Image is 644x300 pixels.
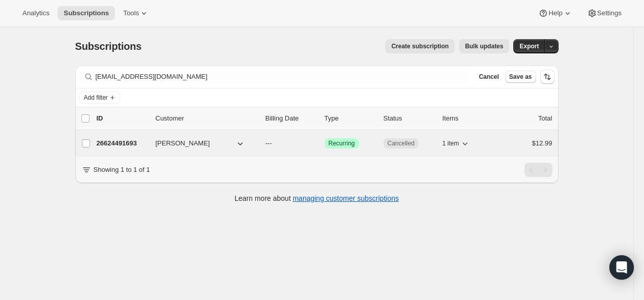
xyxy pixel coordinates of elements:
div: Type [325,113,375,124]
button: Sort the results [540,70,554,84]
nav: Pagination [524,163,552,177]
div: Items [443,113,493,124]
span: Save as [509,73,532,81]
button: Bulk updates [459,39,509,53]
button: Settings [581,6,628,20]
span: --- [266,139,272,147]
button: 1 item [443,136,471,151]
span: Recurring [329,139,355,147]
p: Billing Date [266,113,316,124]
p: Learn more about [235,193,399,203]
button: [PERSON_NAME] [150,135,251,152]
p: Status [384,113,434,124]
span: Export [519,42,539,50]
span: Help [548,9,562,17]
span: Analytics [22,9,49,17]
p: 26624491693 [97,138,148,148]
span: [PERSON_NAME] [156,138,210,148]
p: Showing 1 to 1 of 1 [94,165,150,175]
button: Add filter [79,92,120,104]
button: Subscriptions [57,6,115,20]
button: Export [513,39,545,53]
span: Bulk updates [465,42,503,50]
button: Tools [117,6,155,20]
span: Settings [597,9,622,17]
div: IDCustomerBilling DateTypeStatusItemsTotal [97,113,552,124]
span: Add filter [84,94,108,102]
p: Total [538,113,552,124]
button: Help [532,6,578,20]
p: ID [97,113,148,124]
button: Save as [505,71,536,83]
span: Subscriptions [75,41,142,52]
span: 1 item [443,139,459,147]
span: Cancelled [388,139,415,147]
button: Create subscription [385,39,455,53]
div: Open Intercom Messenger [609,255,634,280]
span: Cancel [479,73,499,81]
a: managing customer subscriptions [292,194,399,202]
p: Customer [156,113,257,124]
span: Create subscription [391,42,449,50]
input: Filter subscribers [96,70,469,84]
button: Analytics [16,6,55,20]
button: Cancel [475,71,503,83]
span: $12.99 [532,139,552,147]
span: Subscriptions [64,9,109,17]
span: Tools [123,9,139,17]
div: 26624491693[PERSON_NAME]---SuccessRecurringCancelled1 item$12.99 [97,136,552,151]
